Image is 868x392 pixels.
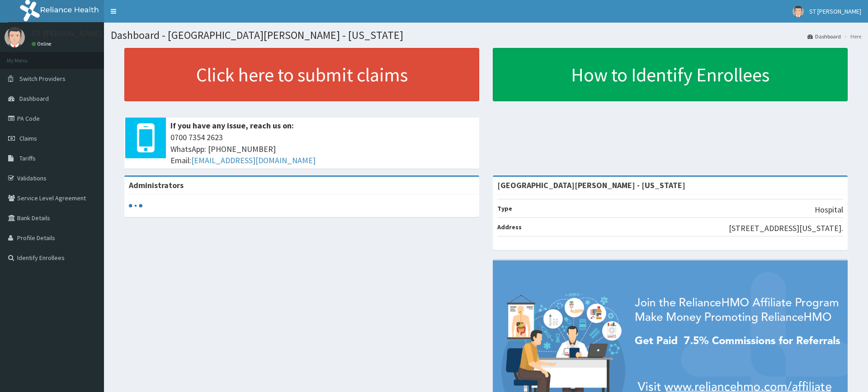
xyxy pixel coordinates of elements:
img: User Image [5,27,25,47]
a: Click here to submit claims [124,48,479,101]
b: Administrators [129,180,184,190]
b: Type [497,204,512,213]
a: Online [32,41,53,47]
span: Switch Providers [19,75,66,83]
span: Claims [19,134,37,142]
p: [STREET_ADDRESS][US_STATE]. [729,222,843,234]
strong: [GEOGRAPHIC_DATA][PERSON_NAME] - [US_STATE] [497,180,685,190]
img: User Image [793,6,804,17]
a: How to Identify Enrollees [493,48,848,101]
h1: Dashboard - [GEOGRAPHIC_DATA][PERSON_NAME] - [US_STATE] [111,29,861,41]
p: ST [PERSON_NAME] [32,29,102,38]
p: Hospital [815,204,843,216]
a: [EMAIL_ADDRESS][DOMAIN_NAME] [191,155,316,165]
span: ST [PERSON_NAME] [809,7,861,15]
li: Here [842,33,861,40]
span: Dashboard [19,94,49,103]
span: Tariffs [19,154,36,162]
span: 0700 7354 2623 WhatsApp: [PHONE_NUMBER] Email: [170,132,475,166]
svg: audio-loading [129,199,142,213]
a: Dashboard [807,33,841,40]
b: If you have any issue, reach us on: [170,120,294,131]
b: Address [497,223,522,231]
